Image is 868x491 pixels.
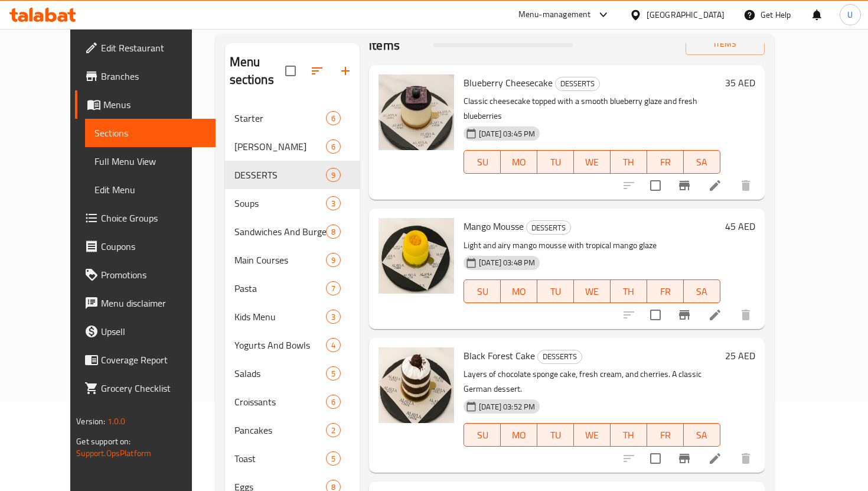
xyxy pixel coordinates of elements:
button: MO [501,423,537,447]
div: DESSERTS [555,77,600,91]
span: [DATE] 03:48 PM [474,257,540,268]
span: [PERSON_NAME] [234,139,326,154]
span: Main Courses [234,253,326,267]
div: Sandwiches And Burgers8 [225,217,360,246]
span: Menu disclaimer [101,296,205,310]
span: Select to update [643,303,668,327]
span: Croissants [234,395,326,409]
div: Toast [234,451,326,466]
div: items [326,225,341,239]
div: items [326,423,341,437]
button: Add section [331,57,360,85]
span: Coverage Report [101,353,205,367]
button: Branch-specific-item [670,171,699,200]
span: 5 [327,368,340,379]
div: items [326,253,341,267]
button: TU [537,279,574,303]
span: Sections [94,126,205,140]
span: SU [469,283,496,300]
span: Full Menu View [94,154,205,168]
div: items [326,139,341,154]
div: items [326,196,341,210]
span: FR [652,283,679,300]
span: Coupons [101,239,205,253]
span: Kids Menu [234,310,326,324]
span: Select to update [643,446,668,471]
div: Soups [234,196,326,210]
span: 6 [327,396,340,408]
span: Upsell [101,324,205,339]
a: Coverage Report [75,346,215,374]
h6: 45 AED [725,218,755,235]
h2: Menu sections [230,53,286,89]
span: Choice Groups [101,211,205,225]
span: 8 [327,226,340,238]
span: SA [688,283,716,300]
button: delete [732,171,760,200]
h6: 35 AED [725,74,755,91]
div: Salads5 [225,359,360,388]
a: Edit Restaurant [75,34,215,62]
a: Grocery Checklist [75,374,215,402]
img: Blueberry Cheesecake [378,74,454,150]
span: 9 [327,255,340,266]
span: 1.0.0 [107,414,126,429]
span: Sort sections [303,57,331,85]
h2: Menu items [369,19,419,54]
span: MO [505,283,533,300]
div: DESSERTS [537,350,582,364]
span: Branches [101,69,205,83]
div: DESSERTS9 [225,161,360,189]
a: Menus [75,90,215,119]
span: Salads [234,366,326,381]
a: Menu disclaimer [75,289,215,317]
a: Support.OpsPlatform [76,446,151,461]
span: 2 [327,425,340,436]
span: SU [469,427,496,444]
div: Main Courses9 [225,246,360,274]
button: SA [684,150,720,174]
span: MO [505,427,533,444]
button: TU [537,150,574,174]
a: Edit menu item [708,451,722,466]
span: 5 [327,453,340,464]
span: Get support on: [76,434,130,449]
span: Pasta [234,281,326,295]
a: Edit menu item [708,178,722,193]
span: Grocery Checklist [101,381,205,395]
span: 4 [327,340,340,351]
div: items [326,338,341,352]
button: delete [732,444,760,473]
button: TH [611,279,647,303]
span: Sandwiches And Burgers [234,225,326,239]
a: Choice Groups [75,204,215,232]
button: SA [684,423,720,447]
button: SA [684,279,720,303]
div: Kids Menu3 [225,303,360,331]
div: [PERSON_NAME]6 [225,132,360,161]
button: SU [464,423,501,447]
div: Starter6 [225,104,360,132]
span: Select to update [643,173,668,198]
button: WE [574,279,611,303]
div: Soups3 [225,189,360,217]
div: DESSERTS [234,168,326,182]
h6: 25 AED [725,347,755,364]
span: 3 [327,198,340,209]
span: SU [469,154,496,171]
span: Edit Menu [94,183,205,197]
button: FR [647,279,684,303]
button: TH [611,150,647,174]
a: Coupons [75,232,215,261]
span: WE [579,427,606,444]
span: TU [542,154,569,171]
button: Branch-specific-item [670,301,699,329]
a: Edit menu item [708,308,722,322]
button: WE [574,423,611,447]
span: Version: [76,414,105,429]
button: Branch-specific-item [670,444,699,473]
